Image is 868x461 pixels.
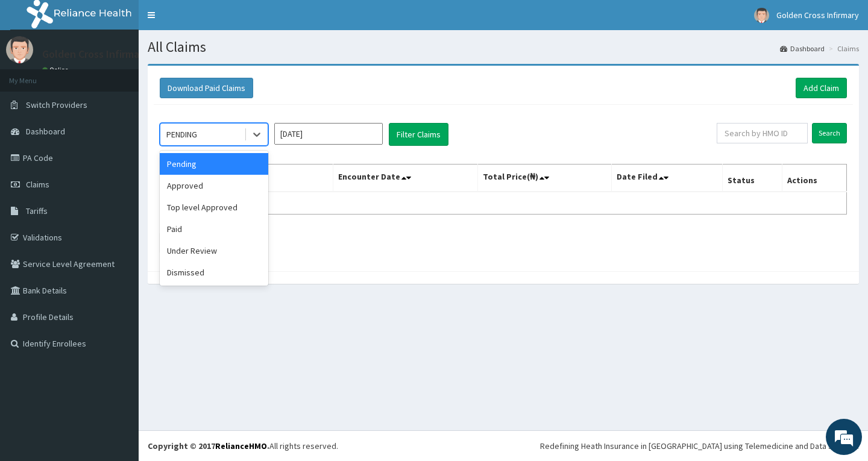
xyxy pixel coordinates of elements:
[139,430,868,461] footer: All rights reserved.
[22,60,49,90] img: d_794563401_company_1708531726252_794563401
[63,67,203,83] div: Chat with us now
[782,165,846,192] th: Actions
[160,153,268,175] div: Pending
[166,128,197,140] div: PENDING
[160,196,268,218] div: Top level Approved
[160,218,268,240] div: Paid
[796,78,847,98] a: Add Claim
[6,36,33,63] img: User Image
[611,165,722,192] th: Date Filed
[776,10,859,20] span: Golden Cross Infirmary
[722,165,782,192] th: Status
[148,441,269,451] strong: Copyright © 2017 .
[26,126,65,137] span: Dashboard
[826,43,859,54] li: Claims
[540,440,859,452] div: Redefining Heath Insurance in [GEOGRAPHIC_DATA] using Telemedicine and Data Science!
[389,123,448,146] button: Filter Claims
[160,262,268,283] div: Dismissed
[717,123,808,143] input: Search by HMO ID
[6,329,230,371] textarea: Type your message and hit 'Enter'
[780,43,825,54] a: Dashboard
[215,441,267,451] a: RelianceHMO
[333,165,477,192] th: Encounter Date
[274,123,383,145] input: Select Month and Year
[160,78,253,98] button: Download Paid Claims
[160,175,268,196] div: Approved
[812,123,847,143] input: Search
[477,165,611,192] th: Total Price(₦)
[42,66,71,74] a: Online
[754,8,769,23] img: User Image
[42,49,148,60] p: Golden Cross Infirmary
[160,240,268,262] div: Under Review
[148,39,859,55] h1: All Claims
[26,179,49,190] span: Claims
[198,6,227,35] div: Minimize live chat window
[70,152,166,274] span: We're online!
[26,99,87,110] span: Switch Providers
[26,205,48,216] span: Tariffs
